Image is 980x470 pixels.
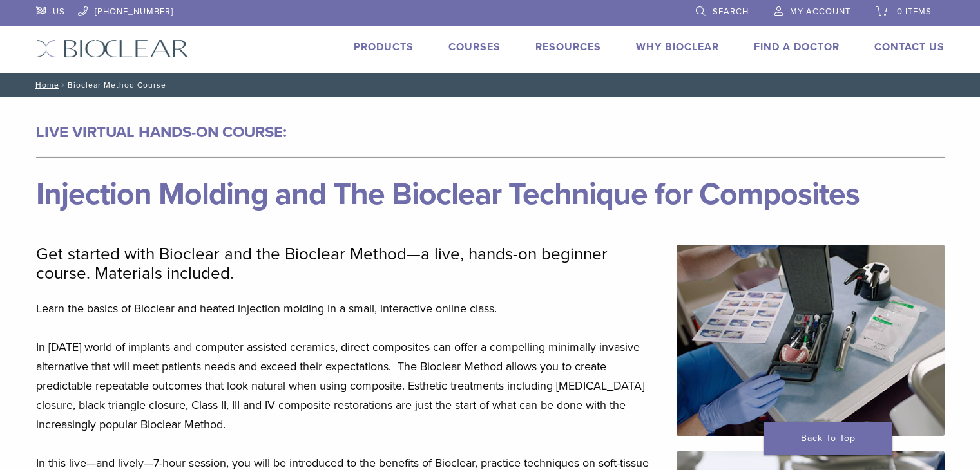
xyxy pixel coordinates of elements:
span: Search [713,6,749,17]
nav: Bioclear Method Course [26,73,954,97]
span: My Account [790,6,850,17]
span: / [59,82,68,88]
strong: LIVE VIRTUAL HANDS-ON COURSE: [36,123,287,142]
img: Bioclear [36,39,189,58]
a: Back To Top [764,422,892,455]
a: Contact Us [874,41,945,53]
a: Resources [535,41,601,53]
span: 0 items [897,6,932,17]
a: Home [32,80,59,89]
a: Courses [448,41,501,53]
p: Get started with Bioclear and the Bioclear Method—a live, hands-on beginner course. Materials inc... [36,245,661,283]
a: Products [354,41,414,53]
a: Why Bioclear [636,41,719,53]
h1: Injection Molding and The Bioclear Technique for Composites [36,179,945,210]
a: Find A Doctor [754,41,840,53]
